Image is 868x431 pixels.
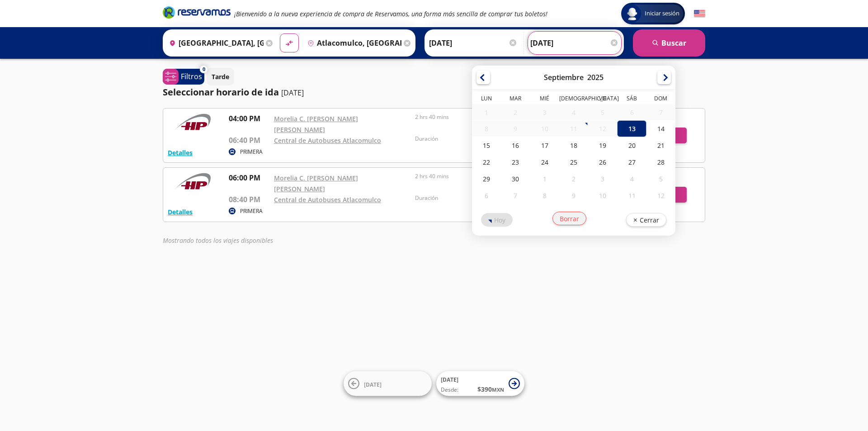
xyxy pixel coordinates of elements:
[618,171,646,187] div: 04-Oct-25
[530,121,559,137] div: 10-Sep-25
[415,135,552,143] p: Duración
[501,154,530,171] div: 23-Sep-25
[646,171,675,187] div: 05-Oct-25
[415,194,552,202] p: Duración
[589,171,618,187] div: 03-Oct-25
[694,8,705,19] button: English
[646,137,675,154] div: 21-Sep-25
[274,114,358,134] a: Morelia C. [PERSON_NAME] [PERSON_NAME]
[618,95,646,104] th: Sábado
[618,104,646,120] div: 06-Sep-25
[559,104,588,120] div: 04-Sep-25
[472,154,501,171] div: 22-Sep-25
[168,113,217,131] img: RESERVAMOS
[530,104,559,120] div: 03-Sep-25
[589,121,618,137] div: 12-Sep-25
[501,121,530,137] div: 09-Sep-25
[472,137,501,154] div: 15-Sep-25
[168,207,193,217] button: Detalles
[163,5,231,19] i: Brand Logo
[530,95,559,104] th: Miércoles
[633,29,705,57] button: Buscar
[530,154,559,171] div: 24-Sep-25
[501,104,530,120] div: 02-Sep-25
[229,194,269,205] p: 08:40 PM
[163,85,279,99] p: Seleccionar horario de ida
[646,120,675,137] div: 14-Sep-25
[229,113,269,124] p: 04:00 PM
[589,187,618,204] div: 10-Oct-25
[240,207,263,215] p: PRIMERA
[203,66,205,73] span: 0
[274,195,381,204] a: Central de Autobuses Atlacomulco
[168,172,217,190] img: RESERVAMOS
[646,187,675,204] div: 12-Oct-25
[472,187,501,204] div: 06-Oct-25
[240,148,263,156] p: PRIMERA
[344,371,432,396] button: [DATE]
[618,120,646,137] div: 13-Sep-25
[441,386,458,394] span: Desde:
[168,148,193,157] button: Detalles
[646,104,675,120] div: 07-Sep-25
[530,171,559,187] div: 01-Oct-25
[618,154,646,171] div: 27-Sep-25
[472,95,501,104] th: Lunes
[415,113,552,121] p: 2 hrs 40 mins
[165,32,264,54] input: Buscar Origen
[544,72,584,82] div: Septiembre
[559,171,588,187] div: 02-Oct-25
[441,376,458,384] span: [DATE]
[163,236,273,245] em: Mostrando todos los viajes disponibles
[559,95,588,104] th: Jueves
[163,5,231,22] a: Brand Logo
[501,171,530,187] div: 30-Sep-25
[364,380,382,388] span: [DATE]
[481,213,513,227] button: Hoy
[618,187,646,204] div: 11-Oct-25
[415,172,552,180] p: 2 hrs 40 mins
[589,104,618,120] div: 05-Sep-25
[274,136,381,145] a: Central de Autobuses Atlacomulco
[472,121,501,137] div: 08-Sep-25
[626,213,666,227] button: Cerrar
[304,32,402,54] input: Buscar Destino
[646,154,675,171] div: 28-Sep-25
[587,72,604,82] div: 2025
[559,121,588,137] div: 11-Sep-25
[530,187,559,204] div: 08-Oct-25
[559,154,588,171] div: 25-Sep-25
[530,137,559,154] div: 17-Sep-25
[163,69,204,85] button: 0Filtros
[501,187,530,204] div: 07-Oct-25
[641,9,683,18] span: Iniciar sesión
[181,71,202,82] p: Filtros
[472,171,501,187] div: 29-Sep-25
[229,135,269,146] p: 06:40 PM
[274,174,358,193] a: Morelia C. [PERSON_NAME] [PERSON_NAME]
[552,212,586,225] button: Borrar
[212,72,229,81] p: Tarde
[229,172,269,183] p: 06:00 PM
[234,9,547,18] em: ¡Bienvenido a la nueva experiencia de compra de Reservamos, una forma más sencilla de comprar tus...
[530,32,619,54] input: Opcional
[429,32,518,54] input: Elegir Fecha
[589,137,618,154] div: 19-Sep-25
[618,137,646,154] div: 20-Sep-25
[589,95,618,104] th: Viernes
[207,68,234,85] button: Tarde
[436,371,524,396] button: [DATE]Desde:$390MXN
[492,386,504,393] small: MXN
[472,104,501,120] div: 01-Sep-25
[477,384,504,394] span: $ 390
[501,137,530,154] div: 16-Sep-25
[281,87,304,98] p: [DATE]
[559,187,588,204] div: 09-Oct-25
[589,154,618,171] div: 26-Sep-25
[559,137,588,154] div: 18-Sep-25
[501,95,530,104] th: Martes
[646,95,675,104] th: Domingo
